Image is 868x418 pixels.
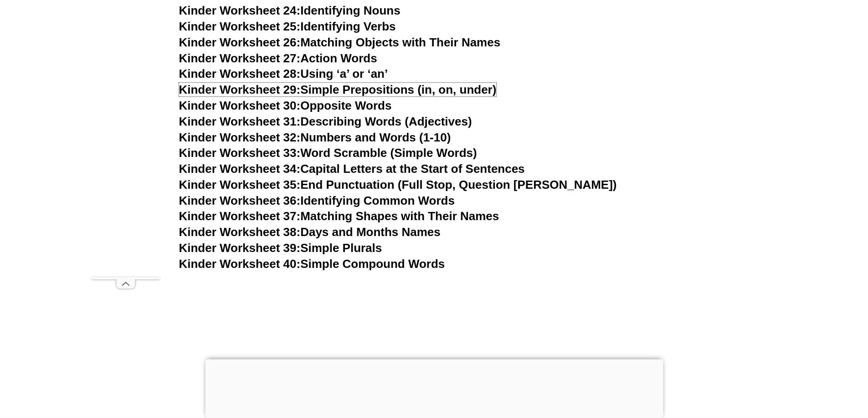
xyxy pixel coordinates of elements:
[179,20,396,33] a: Kinder Worksheet 25:Identifying Verbs
[179,51,377,65] a: Kinder Worksheet 27:Action Words
[179,4,401,17] a: Kinder Worksheet 24:Identifying Nouns
[179,146,301,160] span: Kinder Worksheet 33:
[179,146,477,160] a: Kinder Worksheet 33:Word Scramble (Simple Words)
[179,115,472,128] a: Kinder Worksheet 31:Describing Words (Adjectives)
[179,83,301,96] span: Kinder Worksheet 29:
[179,115,301,128] span: Kinder Worksheet 31:
[179,257,301,271] span: Kinder Worksheet 40:
[179,225,301,239] span: Kinder Worksheet 38:
[179,99,392,112] a: Kinder Worksheet 30:Opposite Words
[179,178,617,191] a: Kinder Worksheet 35:End Punctuation (Full Stop, Question [PERSON_NAME])
[205,359,663,416] iframe: Advertisement
[179,131,451,144] a: Kinder Worksheet 32:Numbers and Words (1-10)
[179,83,497,96] a: Kinder Worksheet 29:Simple Prepositions (in, on, under)
[179,194,455,207] a: Kinder Worksheet 36:Identifying Common Words
[179,4,301,17] span: Kinder Worksheet 24:
[179,272,689,400] iframe: Advertisement
[716,315,868,418] iframe: Chat Widget
[179,209,499,223] a: Kinder Worksheet 37:Matching Shapes with Their Names
[179,225,441,239] a: Kinder Worksheet 38:Days and Months Names
[179,241,301,255] span: Kinder Worksheet 39:
[179,67,301,81] span: Kinder Worksheet 28:
[179,257,445,271] a: Kinder Worksheet 40:Simple Compound Words
[179,99,301,112] span: Kinder Worksheet 30:
[179,209,301,223] span: Kinder Worksheet 37:
[179,67,388,81] a: Kinder Worksheet 28:Using ‘a’ or ‘an’
[179,51,301,65] span: Kinder Worksheet 27:
[179,194,301,207] span: Kinder Worksheet 36:
[179,162,301,176] span: Kinder Worksheet 34:
[179,35,501,49] a: Kinder Worksheet 26:Matching Objects with Their Names
[179,131,301,144] span: Kinder Worksheet 32:
[179,162,525,176] a: Kinder Worksheet 34:Capital Letters at the Start of Sentences
[92,21,160,277] iframe: Advertisement
[179,241,382,255] a: Kinder Worksheet 39:Simple Plurals
[179,178,301,191] span: Kinder Worksheet 35:
[179,35,301,49] span: Kinder Worksheet 26:
[179,20,301,33] span: Kinder Worksheet 25:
